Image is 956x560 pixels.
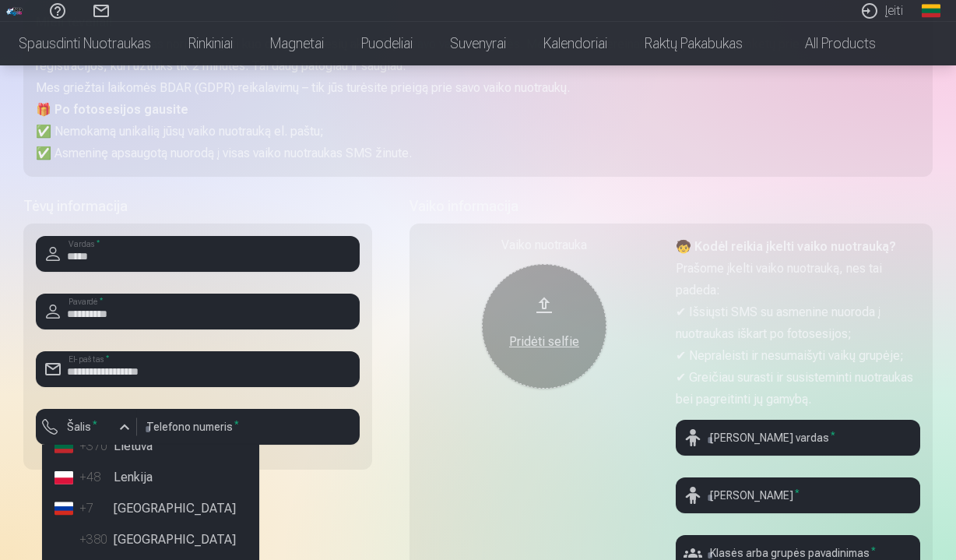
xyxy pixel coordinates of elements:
[36,121,920,143] p: ✅ Nemokamą unikalią jūsų vaiko nuotrauką el. paštu;
[761,22,894,65] a: All products
[251,22,343,65] a: Magnetai
[23,195,372,217] h5: Tėvų informacija
[676,301,920,345] p: ✔ Išsiųsti SMS su asmenine nuoroda į nuotraukas iškart po fotosesijos;
[525,22,626,65] a: Kalendoriai
[79,499,111,518] div: +7
[343,22,431,65] a: Puodeliai
[676,239,896,254] strong: 🧒 Kodėl reikia įkelti vaiko nuotrauką?
[48,493,253,524] li: [GEOGRAPHIC_DATA]
[431,22,525,65] a: Suvenyrai
[36,102,188,117] strong: 🎁 Po fotosesijos gausite
[626,22,761,65] a: Raktų pakabukas
[676,258,920,301] p: Prašome įkelti vaiko nuotrauką, nes tai padeda:
[79,437,111,456] div: +370
[6,6,23,16] img: /fa2
[79,530,111,549] div: +380
[36,409,137,445] button: Šalis*
[48,524,253,555] li: [GEOGRAPHIC_DATA]
[422,236,666,255] div: Vaiko nuotrauka
[36,143,920,164] p: ✅ Asmeninę apsaugotą nuorodą į visas vaiko nuotraukas SMS žinute.
[170,22,251,65] a: Rinkiniai
[482,264,606,389] button: Pridėti selfie
[676,345,920,367] p: ✔ Nepraleisti ir nesumaišyti vaikų grupėje;
[676,367,920,410] p: ✔ Greičiau surasti ir susisteminti nuotraukas bei pagreitinti jų gamybą.
[497,333,591,351] div: Pridėti selfie
[48,462,253,493] li: Lenkija
[61,419,104,435] label: Šalis
[36,77,920,99] p: Mes griežtai laikomės BDAR (GDPR) reikalavimų – tik jūs turėsite prieigą prie savo vaiko nuotraukų.
[79,468,111,487] div: +48
[409,195,933,217] h5: Vaiko informacija
[48,431,253,462] li: Lietuva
